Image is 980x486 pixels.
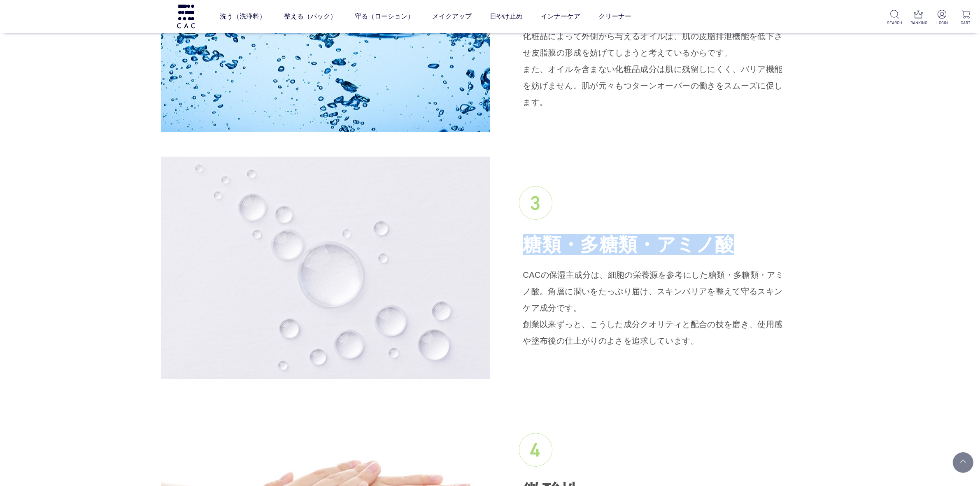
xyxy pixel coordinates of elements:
a: RANKING [911,10,926,26]
p: RANKING [911,20,926,26]
a: インナーケア [541,5,581,28]
p: LOGIN [934,20,950,26]
p: CART [958,20,973,26]
span: 糖類・多糖類・ アミノ酸 [523,234,734,255]
a: メイクアップ [433,5,472,28]
p: CACのスキンケアはすべてノンオイル処方。 化粧品によって外側から与えるオイルは、肌の皮脂排泄機能を低下させ皮脂膜の形成を妨げてしまうと考えているからです。 また、オイルを含まない化粧品成分は肌... [523,12,787,110]
a: LOGIN [934,10,950,26]
p: CACの保湿主成分は、細胞の栄養源を参考にした糖類・多糖類・アミノ酸。角層に潤いをたっぷり届け、スキンバリアを整えて守るスキンケア成分です。 創業以来ずっと、こうした成分クオリティと配合の技を磨... [523,267,787,349]
img: logo [176,5,196,28]
a: CART [958,10,973,26]
a: 洗う（洗浄料） [220,5,266,28]
a: クリーナー [599,5,632,28]
a: SEARCH [887,10,902,26]
img: 4 [519,433,552,467]
p: SEARCH [887,20,902,26]
img: 3 [519,186,552,220]
a: 日やけ止め [490,5,523,28]
a: 守る（ローション） [355,5,414,28]
a: 整える（パック） [284,5,337,28]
